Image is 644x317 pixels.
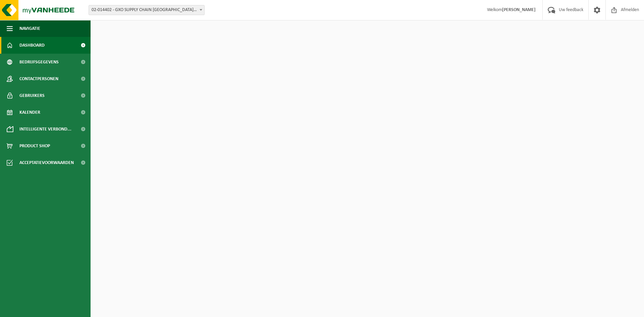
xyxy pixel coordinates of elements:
span: Acceptatievoorwaarden [19,154,74,171]
span: Gebruikers [19,87,45,104]
span: Product Shop [19,138,50,154]
span: Dashboard [19,37,45,54]
span: Kalender [19,104,40,121]
span: Contactpersonen [19,70,58,87]
strong: [PERSON_NAME] [502,7,536,12]
span: 02-014402 - GXO SUPPLY CHAIN BELGIUM NV - ZELLIK [89,5,204,15]
span: Navigatie [19,20,40,37]
span: 02-014402 - GXO SUPPLY CHAIN BELGIUM NV - ZELLIK [89,5,205,15]
span: Bedrijfsgegevens [19,54,59,70]
span: Intelligente verbond... [19,121,71,138]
